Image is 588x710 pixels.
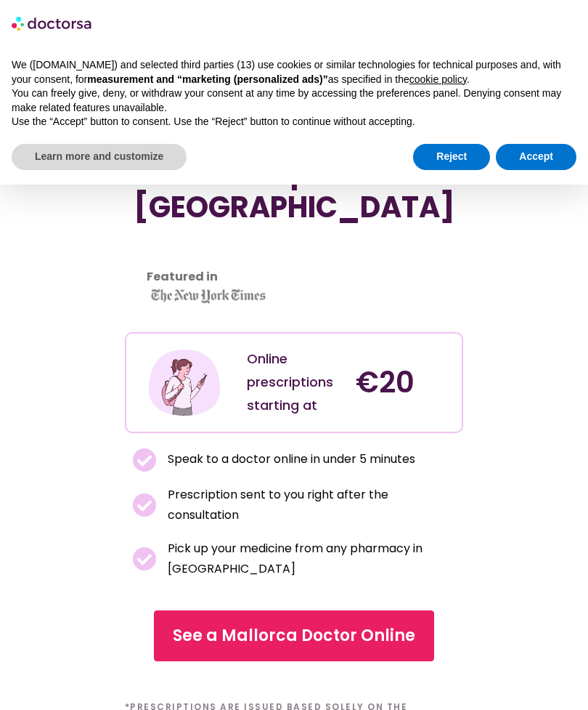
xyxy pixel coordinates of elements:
[12,115,576,129] p: Use the “Accept” button to consent. Use the “Reject” button to continue without accepting.
[87,73,327,85] strong: measurement and “marketing (personalized ads)”
[164,449,415,469] span: Speak to a doctor online in under 5 minutes
[173,624,415,648] span: See a Mallorca Doctor Online
[12,144,187,170] button: Learn more and customize
[409,73,467,85] a: cookie policy
[147,268,218,285] strong: Featured in
[12,12,93,35] img: logo
[154,610,434,661] a: See a Mallorca Doctor Online
[413,144,490,170] button: Reject
[496,144,576,170] button: Accept
[247,347,342,417] div: Online prescriptions starting at
[132,239,457,257] iframe: Customer reviews powered by Trustpilot
[132,120,457,225] h1: Online Doctor Prescription in [GEOGRAPHIC_DATA]
[164,538,457,579] span: Pick up your medicine from any pharmacy in [GEOGRAPHIC_DATA]
[132,257,457,274] iframe: Customer reviews powered by Trustpilot
[356,365,451,400] h4: €20
[164,485,457,525] span: Prescription sent to you right after the consultation
[147,344,223,421] img: Illustration depicting a young woman in a casual outfit, engaged with her smartphone. She has a p...
[12,58,576,86] p: We ([DOMAIN_NAME]) and selected third parties (13) use cookies or similar technologies for techni...
[12,86,576,115] p: You can freely give, deny, or withdraw your consent at any time by accessing the preferences pane...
